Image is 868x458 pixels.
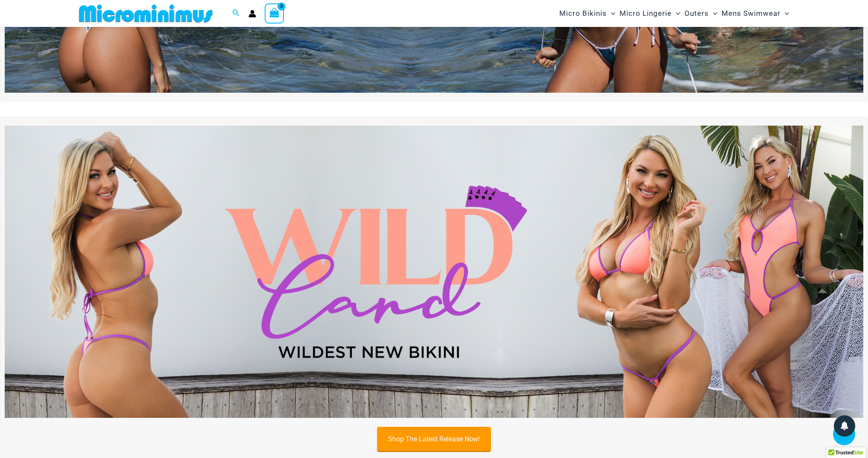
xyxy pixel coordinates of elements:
span: Menu Toggle [709,3,717,24]
span: Outers [684,3,709,24]
span: Menu Toggle [672,3,680,24]
a: Mens SwimwearMenu ToggleMenu Toggle [719,3,791,24]
a: Shop The Latest Release Now! [377,427,491,451]
img: MM SHOP LOGO FLAT [76,4,216,23]
a: Search icon link [232,8,240,19]
img: Wild Card Neon Bliss Bikini [5,126,863,417]
span: Menu Toggle [607,3,615,24]
span: Menu Toggle [780,3,789,24]
a: Account icon link [248,10,256,18]
nav: Site Navigation [556,1,793,26]
a: Micro LingerieMenu ToggleMenu Toggle [617,3,682,24]
a: Micro BikinisMenu ToggleMenu Toggle [557,3,617,24]
span: Micro Lingerie [620,3,672,24]
span: Mens Swimwear [722,3,780,24]
a: OutersMenu ToggleMenu Toggle [682,3,719,24]
a: View Shopping Cart, 3 items [265,3,284,23]
span: Micro Bikinis [559,3,607,24]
